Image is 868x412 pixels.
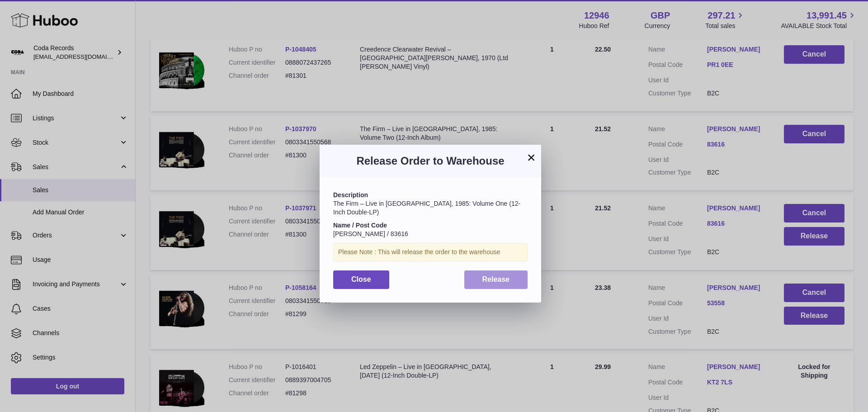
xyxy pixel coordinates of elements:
strong: Description [333,191,368,199]
h3: Release Order to Warehouse [333,154,528,168]
span: Close [351,275,371,283]
strong: Name / Post Code [333,222,387,229]
span: Release [482,275,510,283]
span: The Firm – Live in [GEOGRAPHIC_DATA], 1985: Volume One (12-Inch Double-LP) [333,200,520,216]
div: Please Note : This will release the order to the warehouse [333,243,528,261]
button: Close [333,270,389,289]
button: Release [464,270,528,289]
button: × [526,152,537,163]
span: [PERSON_NAME] / 83616 [333,230,408,237]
